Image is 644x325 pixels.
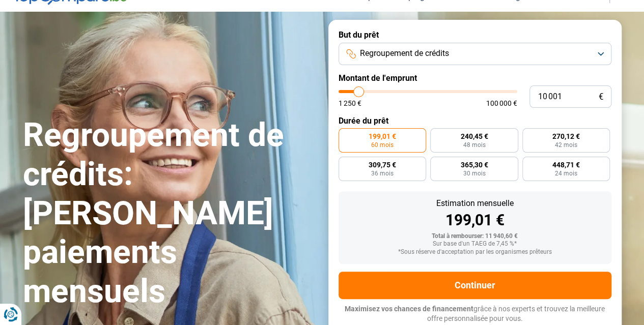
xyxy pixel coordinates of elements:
[371,142,394,148] span: 60 mois
[369,133,396,140] span: 199,01 €
[555,170,577,176] span: 24 mois
[347,199,603,208] div: Estimation mensuelle
[463,142,485,148] span: 48 mois
[486,100,517,107] span: 100 000 €
[555,142,577,148] span: 42 mois
[460,161,488,168] span: 365,30 €
[23,116,316,311] h1: Regroupement de crédits: [PERSON_NAME] paiements mensuels
[347,233,603,240] div: Total à rembourser: 11 940,60 €
[552,133,580,140] span: 270,12 €
[360,48,449,59] span: Regroupement de crédits
[599,93,603,101] span: €
[347,213,603,228] div: 199,01 €
[339,116,611,126] label: Durée du prêt
[460,133,488,140] span: 240,45 €
[339,43,611,65] button: Regroupement de crédits
[552,161,580,168] span: 448,71 €
[339,304,611,324] p: grâce à nos experts et trouvez la meilleure offre personnalisée pour vous.
[345,305,473,313] span: Maximisez vos chances de financement
[347,249,603,256] div: *Sous réserve d'acceptation par les organismes prêteurs
[339,73,611,83] label: Montant de l'emprunt
[347,241,603,248] div: Sur base d'un TAEG de 7,45 %*
[339,100,361,107] span: 1 250 €
[339,30,611,40] label: But du prêt
[369,161,396,168] span: 309,75 €
[371,170,394,176] span: 36 mois
[339,272,611,299] button: Continuer
[463,170,485,176] span: 30 mois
